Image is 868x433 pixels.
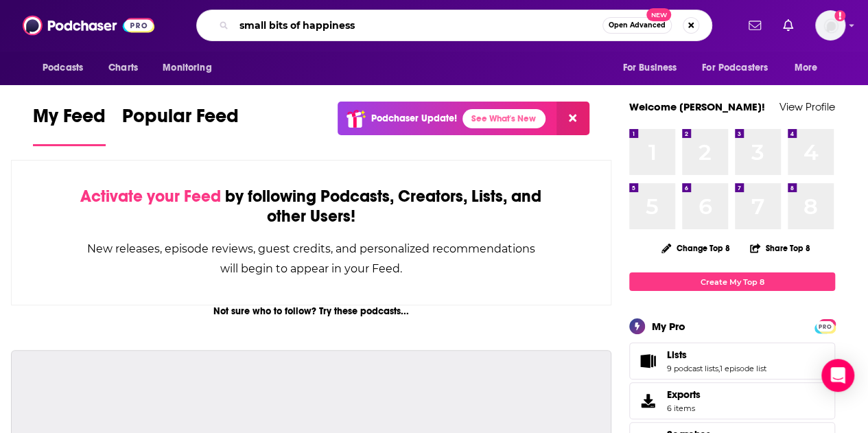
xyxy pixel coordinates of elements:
[234,14,602,36] input: Search podcasts, credits, & more...
[653,239,738,257] button: Change Top 8
[785,55,835,81] button: open menu
[11,305,611,317] div: Not sure who to follow? Try these podcasts...
[80,187,542,226] div: by following Podcasts, Creators, Lists, and other Users!
[99,55,146,81] a: Charts
[702,58,768,78] span: For Podcasters
[43,58,83,78] span: Podcasts
[817,320,833,331] a: PRO
[777,14,799,37] a: Show notifications dropdown
[629,100,765,113] a: Welcome [PERSON_NAME]!
[815,10,845,40] img: User Profile
[33,104,106,136] span: My Feed
[667,388,701,401] span: Exports
[815,10,845,40] span: Logged in as gabrielle.gantz
[815,10,845,40] button: Show profile menu
[23,12,154,38] img: Podchaser - Follow, Share and Rate Podcasts
[646,8,671,21] span: New
[80,239,542,279] div: New releases, episode reviews, guest credits, and personalized recommendations will begin to appe...
[667,349,766,361] a: Lists
[795,58,818,78] span: More
[609,22,666,29] span: Open Advanced
[667,349,687,361] span: Lists
[693,55,788,81] button: open menu
[153,55,229,81] button: open menu
[817,321,833,331] span: PRO
[33,55,101,81] button: open menu
[667,364,718,373] a: 9 podcast lists
[629,272,835,291] a: Create My Top 8
[108,58,138,78] span: Charts
[743,14,766,37] a: Show notifications dropdown
[634,351,661,371] a: Lists
[622,58,677,78] span: For Business
[371,113,457,124] p: Podchaser Update!
[718,364,720,373] span: ,
[720,364,766,373] a: 1 episode list
[602,17,672,34] button: Open AdvancedNew
[629,342,835,379] span: Lists
[629,382,835,419] a: Exports
[163,58,211,78] span: Monitoring
[462,109,546,128] a: See What's New
[821,359,854,392] div: Open Intercom Messenger
[33,104,106,146] a: My Feed
[779,100,835,113] a: View Profile
[196,10,712,41] div: Search podcasts, credits, & more...
[122,104,239,136] span: Popular Feed
[667,403,701,413] span: 6 items
[613,55,694,81] button: open menu
[652,320,685,333] div: My Pro
[80,186,221,207] span: Activate your Feed
[749,235,811,261] button: Share Top 8
[122,104,239,146] a: Popular Feed
[834,10,845,21] svg: Add a profile image
[634,391,661,410] span: Exports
